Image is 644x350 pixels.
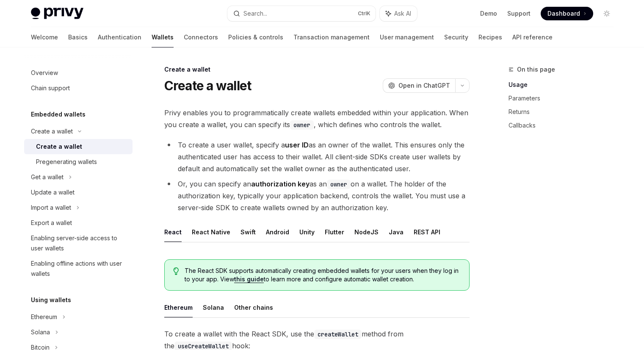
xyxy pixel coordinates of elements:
[507,9,531,18] a: Support
[31,203,71,213] div: Import a wallet
[327,180,351,189] code: owner
[251,180,310,188] strong: authorization key
[164,107,470,131] span: Privy enables you to programmatically create wallets embedded within your application. When you c...
[24,154,133,169] a: Pregenerating wallets
[227,6,376,21] button: Search...CtrlK
[31,27,58,47] a: Welcome
[234,297,273,317] button: Other chains
[24,215,133,231] a: Export a wallet
[68,27,88,47] a: Basics
[358,10,370,17] span: Ctrl K
[414,222,440,242] button: REST API
[31,68,58,78] div: Overview
[164,222,182,242] button: React
[398,81,450,90] span: Open in ChatGPT
[31,258,127,279] div: Enabling offline actions with user wallets
[185,267,460,283] span: The React SDK supports automatically creating embedded wallets for your users when they log in to...
[512,27,553,47] a: API reference
[164,78,252,93] h1: Create a wallet
[541,7,593,20] a: Dashboard
[31,187,75,197] div: Update a wallet
[24,185,133,200] a: Update a wallet
[325,222,344,242] button: Flutter
[444,27,468,47] a: Security
[31,295,71,305] h5: Using wallets
[164,178,470,214] li: Or, you can specify an as an on a wallet. The holder of the authorization key, typically your app...
[517,64,555,75] span: On this page
[98,27,141,47] a: Authentication
[234,275,264,283] a: this guide
[24,81,133,96] a: Chain support
[173,267,179,275] svg: Tip
[36,142,82,152] div: Create a wallet
[164,139,470,175] li: To create a user wallet, specify a as an owner of the wallet. This ensures only the authenticated...
[240,222,256,242] button: Swift
[290,120,314,130] code: owner
[380,6,417,21] button: Ask AI
[31,126,73,136] div: Create a wallet
[243,8,267,19] div: Search...
[380,27,434,47] a: User management
[31,233,127,253] div: Enabling server-side access to user wallets
[31,109,86,119] h5: Embedded wallets
[509,105,620,119] a: Returns
[31,218,72,228] div: Export a wallet
[228,27,283,47] a: Policies & controls
[31,327,50,337] div: Solana
[285,141,309,149] strong: user ID
[31,172,64,182] div: Get a wallet
[509,92,620,105] a: Parameters
[354,222,379,242] button: NodeJS
[547,9,580,18] span: Dashboard
[394,9,411,18] span: Ask AI
[509,119,620,132] a: Callbacks
[600,7,614,20] button: Toggle dark mode
[24,256,133,281] a: Enabling offline actions with user wallets
[383,78,455,93] button: Open in ChatGPT
[24,65,133,81] a: Overview
[24,231,133,256] a: Enabling server-side access to user wallets
[478,27,502,47] a: Recipes
[389,222,404,242] button: Java
[266,222,289,242] button: Android
[36,157,97,167] div: Pregenerating wallets
[31,83,70,93] div: Chain support
[164,65,470,74] div: Create a wallet
[314,330,362,339] code: createWallet
[299,222,315,242] button: Unity
[203,297,224,317] button: Solana
[509,78,620,92] a: Usage
[293,27,370,47] a: Transaction management
[184,27,218,47] a: Connectors
[152,27,174,47] a: Wallets
[480,9,497,18] a: Demo
[31,8,83,19] img: light logo
[164,297,193,317] button: Ethereum
[31,312,57,322] div: Ethereum
[24,139,133,154] a: Create a wallet
[192,222,230,242] button: React Native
